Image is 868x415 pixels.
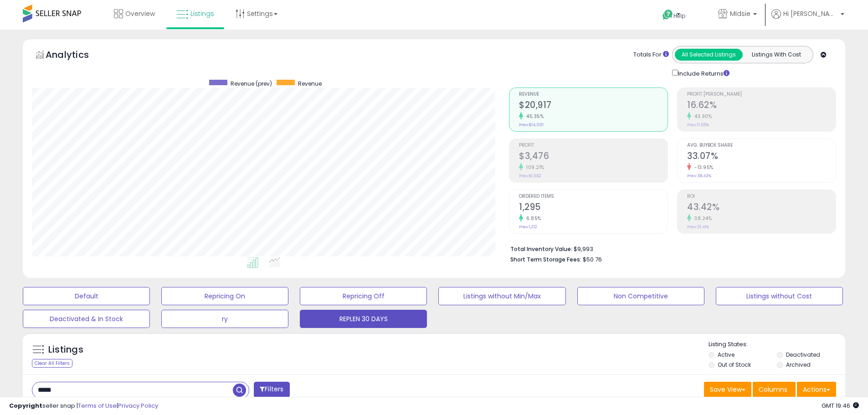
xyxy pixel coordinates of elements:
[438,287,565,305] button: Listings without Min/Max
[718,351,734,359] label: Active
[691,164,714,171] small: -13.95%
[687,173,711,179] small: Prev: 38.43%
[298,80,322,87] span: Revenue
[300,310,427,328] button: REPLEN 30 DAYS
[510,243,829,254] li: $9,993
[583,255,602,264] span: $50.76
[687,122,709,128] small: Prev: 11.55%
[687,151,836,163] h2: 33.07%
[771,9,844,30] a: Hi [PERSON_NAME]
[742,49,810,61] button: Listings With Cost
[665,68,740,78] div: Include Returns
[759,385,787,394] span: Columns
[78,401,117,410] a: Terms of Use
[125,9,155,18] span: Overview
[822,401,859,410] span: 2025-08-12 19:46 GMT
[797,382,836,397] button: Actions
[673,12,686,20] span: Help
[32,359,72,368] div: Clear All Filters
[519,100,668,112] h2: $20,917
[118,401,158,410] a: Privacy Policy
[687,202,836,214] h2: 43.42%
[523,113,544,120] small: 45.35%
[519,122,544,128] small: Prev: $14,391
[46,48,107,63] h5: Analytics
[519,143,668,148] span: Profit
[231,80,272,87] span: Revenue (prev)
[709,340,845,349] p: Listing States:
[9,401,42,410] strong: Copyright
[786,361,811,369] label: Archived
[687,143,836,148] span: Avg. Buybox Share
[786,351,820,359] label: Deactivated
[300,287,427,305] button: Repricing Off
[510,256,581,263] b: Short Term Storage Fees:
[675,49,743,61] button: All Selected Listings
[519,92,668,97] span: Revenue
[161,287,288,305] button: Repricing On
[523,164,544,171] small: 109.21%
[519,202,668,214] h2: 1,295
[519,151,668,163] h2: $3,476
[510,245,572,253] b: Total Inventory Value:
[519,173,541,179] small: Prev: $1,662
[161,310,288,328] button: ry
[9,402,158,410] div: seller snap | |
[687,92,836,97] span: Profit [PERSON_NAME]
[519,194,668,199] span: Ordered Items
[254,382,289,398] button: Filters
[633,51,669,59] div: Totals For
[716,287,843,305] button: Listings without Cost
[691,215,712,222] small: 38.24%
[577,287,704,305] button: Non Competitive
[23,287,150,305] button: Default
[48,343,83,356] h5: Listings
[523,215,541,222] small: 6.85%
[718,361,751,369] label: Out of Stock
[190,9,214,18] span: Listings
[753,382,796,397] button: Columns
[687,100,836,112] h2: 16.62%
[691,113,712,120] small: 43.90%
[687,224,709,230] small: Prev: 31.41%
[662,9,673,20] i: Get Help
[519,224,537,230] small: Prev: 1,212
[23,310,150,328] button: Deactivated & In Stock
[687,194,836,199] span: ROI
[783,9,838,18] span: Hi [PERSON_NAME]
[704,382,751,397] button: Save View
[730,9,750,18] span: Midsie
[655,2,704,30] a: Help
